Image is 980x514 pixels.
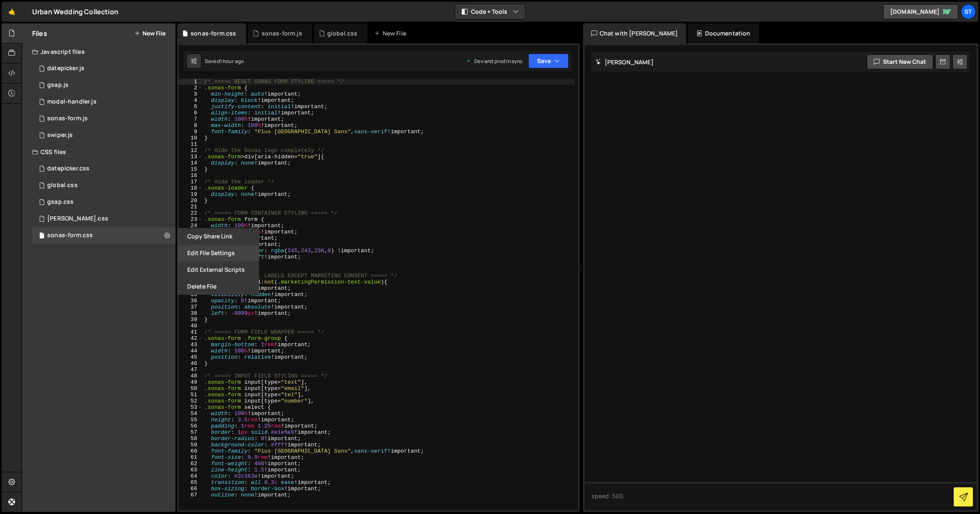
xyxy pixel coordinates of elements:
div: gsap.css [47,198,74,206]
div: 23 [179,216,203,223]
div: Documentation [688,23,759,43]
button: Edit File Settings [177,245,259,261]
div: 56 [179,423,203,429]
div: Javascript files [22,43,176,60]
div: 61 [179,454,203,461]
div: 66 [179,486,203,492]
div: 16370/44267.js [32,127,176,144]
div: 49 [179,379,203,385]
div: gsap.js [47,81,69,89]
div: 4 [179,97,203,104]
div: 62 [179,461,203,467]
div: global.css [327,29,358,38]
div: 1 [179,78,203,85]
div: 54 [179,410,203,417]
div: sonas-form.js [47,115,88,122]
div: 47 [179,367,203,373]
div: 19 [179,191,203,197]
div: 63 [179,467,203,473]
div: 65 [179,479,203,486]
div: 55 [179,417,203,423]
div: 16370/44272.css [32,210,176,227]
div: datepicker.js [47,65,84,72]
div: 67 [179,492,203,498]
div: 14 [179,160,203,166]
a: 🤙 [2,2,22,22]
div: 6 [179,110,203,116]
div: 48 [179,373,203,379]
div: 38 [179,310,203,317]
div: Chat with [PERSON_NAME] [583,23,687,43]
div: 36 [179,298,203,304]
div: 60 [179,448,203,454]
div: 22 [179,210,203,216]
div: swiper.js [47,132,73,139]
div: 46 [179,360,203,367]
button: Save [528,53,569,68]
div: 53 [179,404,203,410]
div: modal-handler.js [47,98,97,106]
div: 58 [179,436,203,442]
div: 9 [179,129,203,135]
div: 43 [179,342,203,348]
div: 57 [179,429,203,436]
div: 10 [179,135,203,141]
div: 42 [179,335,203,342]
div: 2 [179,85,203,91]
div: 1 hour ago [220,58,244,65]
h2: [PERSON_NAME] [596,58,654,66]
div: 24 [179,223,203,229]
div: 41 [179,329,203,335]
div: 5 [179,104,203,110]
div: 18 [179,185,203,191]
div: 13 [179,154,203,160]
div: Dev and prod in sync [466,58,523,65]
button: Edit External Scripts [177,261,259,278]
div: [PERSON_NAME].css [47,215,108,223]
h2: Files [32,29,47,38]
button: Code + Tools [455,4,525,19]
div: sonas-form.css [47,232,93,239]
div: 16370/44274.css [32,160,176,177]
div: 52 [179,398,203,404]
div: Urban Wedding Collection [32,7,118,17]
button: Copy share link [177,228,259,245]
div: Saved [205,58,244,65]
div: 51 [179,392,203,398]
div: sonas-form.js [262,29,302,38]
div: 16370/44271.css [32,177,176,194]
button: Start new chat [867,54,933,69]
div: 16370/44268.js [32,77,176,94]
div: sonas-form.js [32,110,176,127]
div: 3 [179,91,203,97]
a: [DOMAIN_NAME] [883,4,958,19]
button: Delete File [177,278,259,295]
div: 21 [179,204,203,210]
div: 17 [179,179,203,185]
div: 16370/44270.js [32,94,176,110]
div: 16370/44273.css [32,194,176,210]
div: CSS files [22,144,176,160]
div: 16 [179,172,203,179]
div: New File [374,29,409,38]
div: datepicker.css [47,165,89,172]
button: New File [134,30,165,37]
div: 16370/44269.js [32,60,176,77]
div: 64 [179,473,203,479]
div: 16370/44368.css [32,227,176,244]
div: 12 [179,147,203,154]
div: 59 [179,442,203,448]
div: 8 [179,122,203,129]
a: st [961,4,976,19]
div: 37 [179,304,203,310]
div: 11 [179,141,203,147]
div: 7 [179,116,203,122]
div: global.css [47,182,78,189]
div: 20 [179,197,203,204]
div: 45 [179,354,203,360]
div: 44 [179,348,203,354]
div: sonas-form.css [191,29,236,38]
div: 39 [179,317,203,323]
div: 50 [179,385,203,392]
